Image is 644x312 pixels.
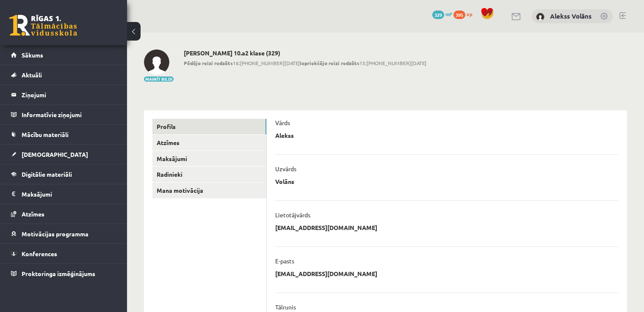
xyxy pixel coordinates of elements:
[11,45,116,65] a: Sākums
[144,77,174,82] button: Mainīt bildi
[152,151,266,167] a: Maksājumi
[11,184,116,204] a: Maksājumi
[144,49,169,75] img: Alekss Volāns
[275,211,310,219] p: Lietotājvārds
[275,165,296,172] p: Uzvārds
[453,11,465,19] span: 395
[275,119,290,126] p: Vārds
[536,13,544,21] img: Alekss Volāns
[432,11,444,19] span: 329
[11,244,116,263] a: Konferences
[184,59,426,67] span: 16:[PHONE_NUMBER][DATE] 15:[PHONE_NUMBER][DATE]
[275,178,294,185] p: Volāns
[152,119,266,134] a: Profils
[22,71,42,79] span: Aktuāli
[11,145,116,164] a: [DEMOGRAPHIC_DATA]
[11,224,116,244] a: Motivācijas programma
[11,105,116,124] a: Informatīvie ziņojumi
[22,270,95,277] span: Proktoringa izmēģinājums
[275,131,294,139] p: Alekss
[11,164,116,184] a: Digitālie materiāli
[22,131,69,138] span: Mācību materiāli
[184,49,426,57] h2: [PERSON_NAME] 10.a2 klase (329)
[467,11,472,17] span: xp
[22,105,116,124] legend: Informatīvie ziņojumi
[275,270,377,277] p: [EMAIL_ADDRESS][DOMAIN_NAME]
[550,12,591,20] a: Alekss Volāns
[22,210,44,218] span: Atzīmes
[22,51,43,59] span: Sākums
[11,264,116,283] a: Proktoringa izmēģinājums
[445,11,452,17] span: mP
[432,11,452,17] a: 329 mP
[11,125,116,144] a: Mācību materiāli
[22,184,116,204] legend: Maksājumi
[22,230,88,238] span: Motivācijas programma
[22,85,116,104] legend: Ziņojumi
[22,151,88,158] span: [DEMOGRAPHIC_DATA]
[152,135,266,151] a: Atzīmes
[22,250,57,257] span: Konferences
[300,60,359,66] b: Iepriekšējo reizi redzēts
[453,11,476,17] a: 395 xp
[11,85,116,104] a: Ziņojumi
[152,167,266,182] a: Radinieki
[152,183,266,198] a: Mana motivācija
[184,60,233,66] b: Pēdējo reizi redzēts
[275,224,377,231] p: [EMAIL_ADDRESS][DOMAIN_NAME]
[275,303,296,311] p: Tālrunis
[11,65,116,85] a: Aktuāli
[275,257,294,265] p: E-pasts
[11,204,116,224] a: Atzīmes
[9,15,77,36] a: Rīgas 1. Tālmācības vidusskola
[22,170,72,178] span: Digitālie materiāli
